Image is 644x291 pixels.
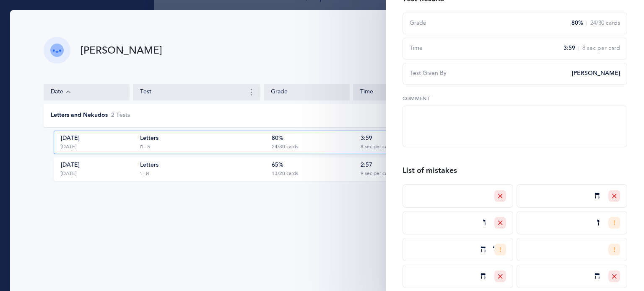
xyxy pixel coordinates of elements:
div: 13/20 cards [272,170,298,177]
span: ז [597,216,600,230]
span: ד [493,243,600,257]
div: Test [140,87,257,97]
div: Letters and Nekudos [51,111,108,120]
div: [DATE] [61,170,76,177]
div: א - ח [140,144,151,150]
span: ה [480,243,486,257]
div: 8 sec per card [361,144,392,150]
span: ח [480,270,486,283]
div: 65% [272,161,283,170]
div: Time [360,88,432,96]
div: 80% [272,134,283,143]
div: א - ו [140,170,149,177]
div: 24/30 cards [272,144,298,150]
div: [DATE] [61,144,76,150]
span: ו [483,216,486,230]
span: ד [379,189,486,203]
div: Letters [140,161,158,170]
div: List of mistakes [402,165,457,176]
div: [PERSON_NAME] [80,44,162,57]
div: [DATE] [61,161,80,170]
span: s [127,112,130,118]
div: 3:59 [361,134,372,143]
div: 2:57 [361,161,372,170]
label: Comment [402,95,627,102]
div: Letters [140,134,158,143]
span: ח [595,189,600,203]
div: Grade [271,88,343,96]
div: [DATE] [61,134,80,143]
span: 2 Test [111,111,130,120]
div: Date [51,88,122,97]
span: ה [595,270,600,283]
div: 9 sec per card [361,170,392,177]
